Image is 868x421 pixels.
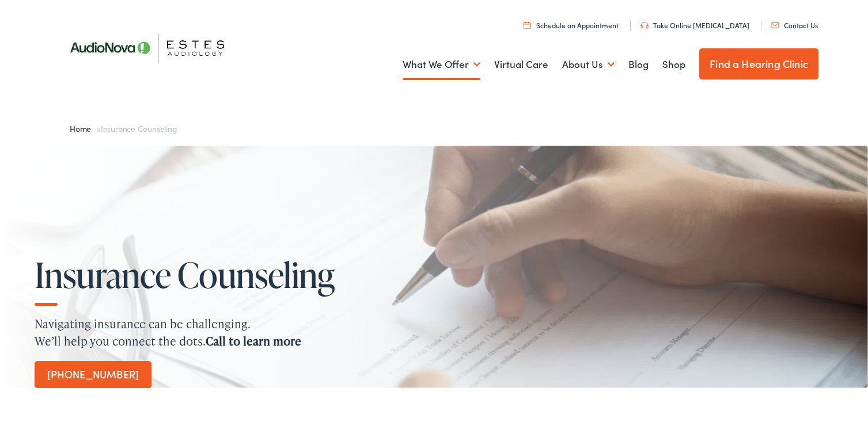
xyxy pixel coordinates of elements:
[771,20,779,26] img: utility icon
[70,120,177,132] span: »
[35,359,151,386] a: [PHONE_NUMBER]
[101,120,177,132] span: Insurance Counseling
[35,253,357,291] h1: Insurance Counseling
[494,41,548,84] a: Virtual Care
[771,18,818,28] a: Contact Us
[206,331,301,347] strong: Call to learn more
[640,20,649,26] img: utility icon
[562,41,615,84] a: About Us
[524,19,530,26] img: utility icon
[628,41,649,84] a: Blog
[640,18,749,28] a: Take Online [MEDICAL_DATA]
[524,18,619,28] a: Schedule an Appointment
[403,41,480,84] a: What We Offer
[699,46,818,77] a: Find a Hearing Clinic
[70,120,97,132] a: Home
[662,41,685,84] a: Shop
[35,313,842,347] p: Navigating insurance can be challenging. We’ll help you connect the dots.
